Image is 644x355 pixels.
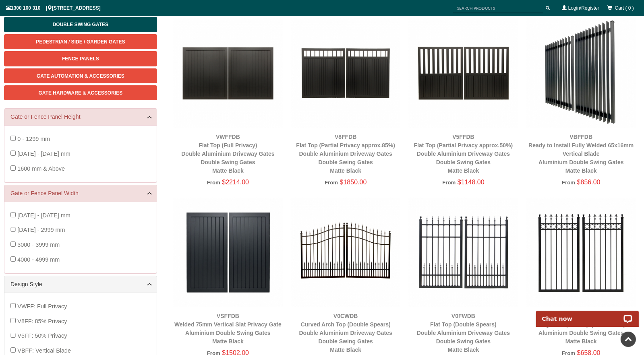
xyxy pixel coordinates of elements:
a: VSFFDBWelded 75mm Vertical Slat Privacy GateAluminium Double Swing GatesMatte Black [174,313,282,345]
span: $1148.00 [458,179,485,186]
span: From [442,180,456,186]
a: Pedestrian / Side / Garden Gates [4,34,157,49]
img: V8FFDB - Flat Top (Partial Privacy approx.85%) - Double Aluminium Driveway Gates - Double Swing G... [291,18,400,128]
span: Gate Hardware & Accessories [39,90,123,96]
iframe: LiveChat chat widget [531,301,644,327]
a: VWFFDBFlat Top (Full Privacy)Double Aluminium Driveway GatesDouble Swing GatesMatte Black [181,134,274,174]
a: Gate Hardware & Accessories [4,85,157,100]
span: VWFF: Full Privacy [17,303,67,310]
span: 1300 100 310 | [STREET_ADDRESS] [6,5,101,11]
img: V0CWDB - Curved Arch Top (Double Spears) - Double Aluminium Driveway Gates - Double Swing Gates -... [291,198,400,307]
span: VBFF: Vertical Blade [17,347,71,354]
a: Design Style [10,280,151,289]
a: V0FWDBFlat Top (Double Spears)Double Aluminium Driveway GatesDouble Swing GatesMatte Black [417,313,510,353]
span: Pedestrian / Side / Garden Gates [36,39,125,45]
img: VBFFDB - Ready to Install Fully Welded 65x16mm Vertical Blade - Aluminium Double Swing Gates - Ma... [526,18,636,128]
span: [DATE] - 2999 mm [17,227,65,233]
span: From [562,180,575,186]
span: $1850.00 [340,179,367,186]
span: V8FF: 85% Privacy [17,318,67,324]
a: V8FFDBFlat Top (Partial Privacy approx.85%)Double Aluminium Driveway GatesDouble Swing GatesMatte... [296,134,395,174]
a: V5FFDBFlat Top (Partial Privacy approx.50%)Double Aluminium Driveway GatesDouble Swing GatesMatte... [414,134,513,174]
img: VSFFDB - Welded 75mm Vertical Slat Privacy Gate - Aluminium Double Swing Gates - Matte Black - Ga... [173,198,283,307]
a: Gate Automation & Accessories [4,68,157,83]
span: From [207,180,220,186]
input: SEARCH PRODUCTS [453,3,543,13]
span: Fence Panels [62,56,99,62]
span: $2214.00 [222,179,249,186]
img: V5FFDB - Flat Top (Partial Privacy approx.50%) - Double Aluminium Driveway Gates - Double Swing G... [408,18,518,128]
a: Gate or Fence Panel Height [10,113,151,121]
a: Gate or Fence Panel Width [10,189,151,198]
span: Double Swing Gates [53,22,108,27]
span: 4000 - 4999 mm [17,256,60,263]
a: Fence Panels [4,51,157,66]
a: VBFFDBReady to Install Fully Welded 65x16mm Vertical BladeAluminium Double Swing GatesMatte Black [528,134,634,174]
span: [DATE] - [DATE] mm [17,151,70,157]
a: V0CWDBCurved Arch Top (Double Spears)Double Aluminium Driveway GatesDouble Swing GatesMatte Black [299,313,392,353]
span: Gate Automation & Accessories [37,73,124,79]
span: V5FF: 50% Privacy [17,332,67,339]
span: 1600 mm & Above [17,165,65,172]
span: [DATE] - [DATE] mm [17,212,70,219]
img: V0RSDB - Ring and Spear Top (Fleur-de-lis) - Aluminium Double Swing Gates - Matte Black - Gate Wa... [526,198,636,307]
span: Cart ( 0 ) [615,5,634,11]
span: 0 - 1299 mm [17,136,50,142]
span: $856.00 [577,179,601,186]
img: V0FWDB - Flat Top (Double Spears) - Double Aluminium Driveway Gates - Double Swing Gates - Matte ... [408,198,518,307]
span: From [325,180,338,186]
a: Login/Register [568,5,599,11]
span: 3000 - 3999 mm [17,241,60,248]
a: Double Swing Gates [4,17,157,32]
img: VWFFDB - Flat Top (Full Privacy) - Double Aluminium Driveway Gates - Double Swing Gates - Matte B... [173,18,283,128]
